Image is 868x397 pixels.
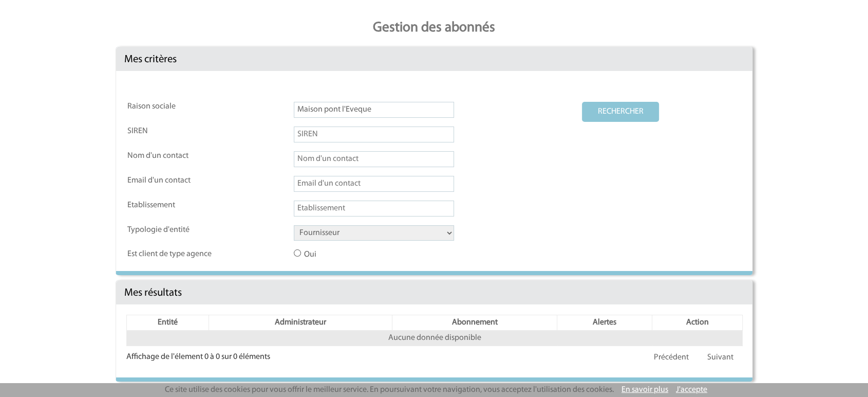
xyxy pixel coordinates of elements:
input: Etablissement [294,201,454,216]
div: Affichage de l'élement 0 à 0 sur 0 éléments [126,346,270,362]
p: Gestion des abonnés [110,10,758,47]
label: Typologie d'entité [127,225,220,235]
label: SIREN [127,127,220,136]
a: Suivant [699,348,742,367]
label: Est client de type agence [127,249,220,259]
label: Email d'un contact [127,176,220,186]
label: Nom d'un contact [127,151,220,161]
input: Email d'un contact [294,176,454,192]
span: Ce site utilise des cookies pour vous offrir le meilleur service. En poursuivant votre navigation... [165,386,614,394]
input: SIREN [294,127,454,142]
label: Oui [294,249,386,260]
th: Abonnement: activer pour trier la colonne par ordre croissant [392,315,557,331]
td: Aucune donnée disponible [127,331,743,346]
th: Alertes: activer pour trier la colonne par ordre croissant [557,315,652,331]
a: En savoir plus [621,386,668,394]
button: RECHERCHER [582,102,659,122]
div: Mes critères [116,47,752,71]
div: Mes résultats [116,281,752,304]
label: Raison sociale [127,102,220,112]
th: Administrateur: activer pour trier la colonne par ordre croissant [209,315,392,331]
a: Précédent [645,348,697,367]
th: Action: activer pour trier la colonne par ordre croissant [652,315,743,331]
label: Etablissement [127,201,220,210]
a: J'accepte [676,386,707,394]
th: Entité: activer pour trier la colonne par ordre décroissant [127,315,209,331]
input: Raison sociale [294,102,454,118]
input: Nom d'un contact [294,151,454,167]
